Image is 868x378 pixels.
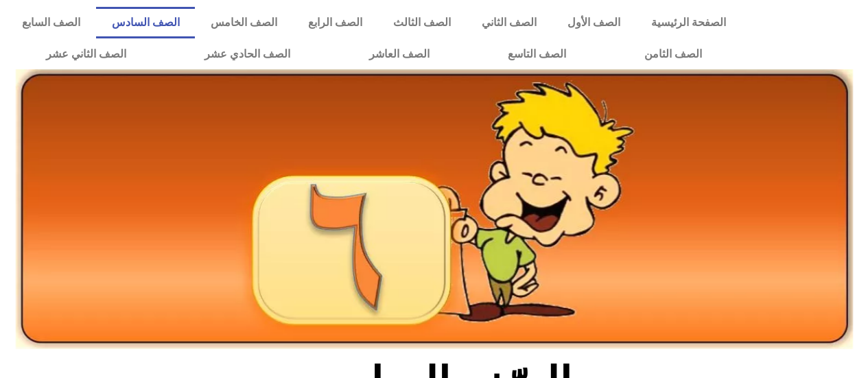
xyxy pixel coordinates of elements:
a: الصف الحادي عشر [165,38,329,70]
a: الصف التاسع [469,38,605,70]
a: الصف الثالث [377,7,466,38]
a: الصف الأول [552,7,635,38]
a: الصف العاشر [330,38,469,70]
a: الصف الرابع [292,7,377,38]
a: الصف السابع [7,7,96,38]
a: الصف الثاني [466,7,552,38]
a: الصف الخامس [195,7,292,38]
a: الصف الثامن [605,38,741,70]
a: الصف الثاني عشر [7,38,165,70]
a: الصف السادس [96,7,195,38]
a: الصفحة الرئيسية [635,7,741,38]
